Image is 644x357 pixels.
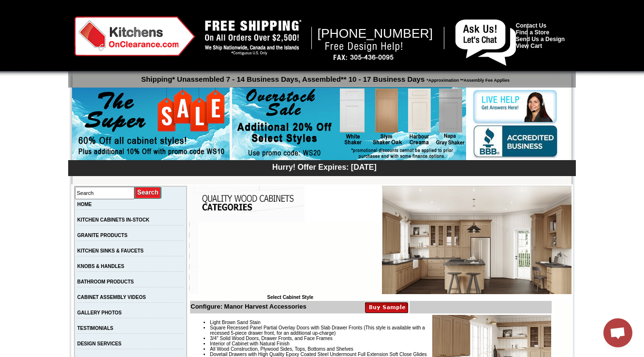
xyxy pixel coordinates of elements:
[210,341,290,346] span: Interior of Cabinet with Natural Finish
[73,162,576,172] div: Hurry! Offer Expires: [DATE]
[77,326,113,331] a: TESTIMONIALS
[516,43,542,49] a: View Cart
[74,16,195,56] img: Kitchens on Clearance Logo
[210,352,427,357] span: Dovetail Drawers with High Quality Epoxy Coated Steel Undermount Full Extension Soft Close Glides
[77,264,124,269] a: KNOBS & HANDLES
[134,186,162,199] input: Submit
[77,310,122,315] a: GALLERY PHOTOS
[77,217,149,223] a: KITCHEN CABINETS IN-STOCK
[516,22,546,29] a: Contact Us
[424,75,510,83] span: *Approximation **Assembly Fee Applies
[516,36,565,43] a: Send Us a Design
[516,29,549,36] a: Find a Store
[210,336,332,341] span: 3/4" Solid Wood Doors, Drawer Fronts, and Face Frames
[210,320,261,325] span: Light Brown Sand Stain
[190,303,306,310] b: Configure: Manor Harvest Accessories
[77,295,146,300] a: CABINET ASSEMBLY VIDEOS
[210,346,353,352] span: All Wood Construction, Plywood Sides, Tops, Bottoms and Shelves
[77,279,134,284] a: BATHROOM PRODUCTS
[267,295,313,300] b: Select Cabinet Style
[603,318,632,347] a: Open chat
[198,222,382,295] iframe: Browser incompatible
[77,233,128,238] a: GRANITE PRODUCTS
[210,325,425,336] span: Square Recessed Panel Partial Overlay Doors with Slab Drawer Fronts (This style is available with...
[382,186,571,294] img: Manor Harvest
[77,202,92,207] a: HOME
[318,26,433,41] span: [PHONE_NUMBER]
[77,248,144,253] a: KITCHEN SINKS & FAUCETS
[77,341,122,346] a: DESIGN SERVICES
[73,71,576,83] p: Shipping* Unassembled 7 - 14 Business Days, Assembled** 10 - 17 Business Days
